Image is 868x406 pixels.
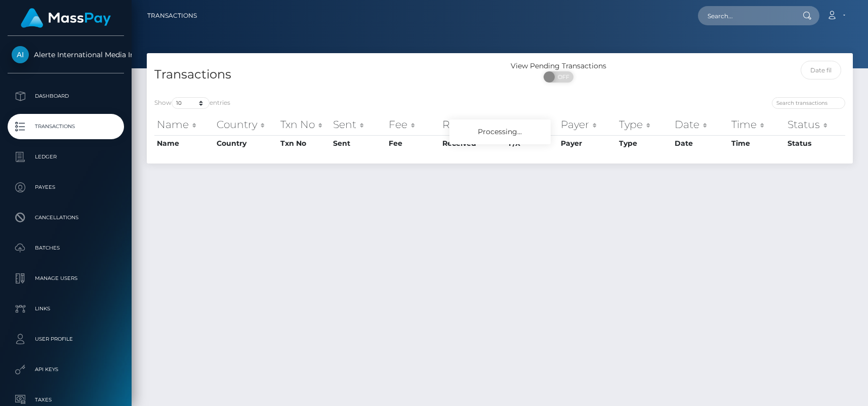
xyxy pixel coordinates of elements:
[506,114,558,135] th: F/X
[672,114,728,135] th: Date
[785,135,845,151] th: Status
[8,327,124,352] a: User Profile
[558,114,616,135] th: Payer
[12,271,120,286] p: Manage Users
[8,266,124,291] a: Manage Users
[154,97,230,109] label: Show entries
[330,114,386,135] th: Sent
[729,114,786,135] th: Time
[672,135,728,151] th: Date
[154,135,214,151] th: Name
[8,144,124,170] a: Ledger
[12,180,120,195] p: Payees
[386,135,440,151] th: Fee
[12,119,120,134] p: Transactions
[21,8,111,28] img: MassPay Logo
[12,301,120,316] p: Links
[729,135,786,151] th: Time
[698,6,793,25] input: Search...
[154,114,214,135] th: Name
[330,135,386,151] th: Sent
[558,135,616,151] th: Payer
[12,210,120,225] p: Cancellations
[12,240,120,256] p: Batches
[386,114,440,135] th: Fee
[785,114,845,135] th: Status
[500,61,618,71] div: View Pending Transactions
[8,175,124,200] a: Payees
[440,135,507,151] th: Received
[8,357,124,382] a: API Keys
[12,89,120,104] p: Dashboard
[8,84,124,109] a: Dashboard
[147,5,197,26] a: Transactions
[801,61,841,79] input: Date filter
[214,114,278,135] th: Country
[278,135,330,151] th: Txn No
[8,205,124,230] a: Cancellations
[8,50,124,59] span: Alerte International Media Inc.
[214,135,278,151] th: Country
[616,114,672,135] th: Type
[12,332,120,347] p: User Profile
[12,362,120,377] p: API Keys
[12,149,120,165] p: Ledger
[616,135,672,151] th: Type
[772,97,845,109] input: Search transactions
[8,114,124,139] a: Transactions
[440,114,507,135] th: Received
[154,66,492,84] h4: Transactions
[8,296,124,321] a: Links
[449,119,551,144] div: Processing...
[172,97,210,109] select: Showentries
[12,46,29,63] img: Alerte International Media Inc.
[278,114,330,135] th: Txn No
[8,235,124,261] a: Batches
[549,71,574,83] span: OFF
